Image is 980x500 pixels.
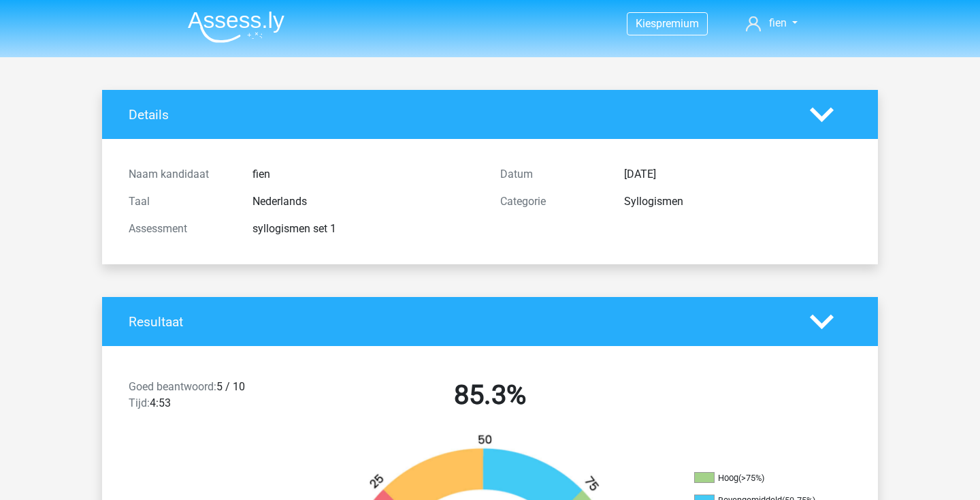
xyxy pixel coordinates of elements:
h4: Resultaat [129,314,789,330]
div: Nederlands [242,193,490,210]
div: Categorie [490,193,614,210]
span: Goed beantwoord: [129,380,216,393]
div: Datum [490,166,614,183]
li: Hoog [694,472,830,484]
div: Syllogismen [614,193,862,210]
h4: Details [129,107,789,123]
span: premium [656,17,699,30]
div: [DATE] [614,166,862,183]
img: Assessly [188,11,284,43]
div: 5 / 10 4:53 [118,379,304,417]
span: Tijd: [129,396,150,409]
span: fien [769,16,787,29]
div: Taal [118,193,242,210]
a: Kiespremium [627,14,707,33]
div: fien [242,166,490,183]
div: Assessment [118,221,242,237]
div: Naam kandidaat [118,166,242,183]
div: syllogismen set 1 [242,221,490,237]
span: Kies [636,17,656,30]
a: fien [740,15,803,31]
h2: 85.3% [314,379,666,411]
div: (>75%) [738,473,764,483]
